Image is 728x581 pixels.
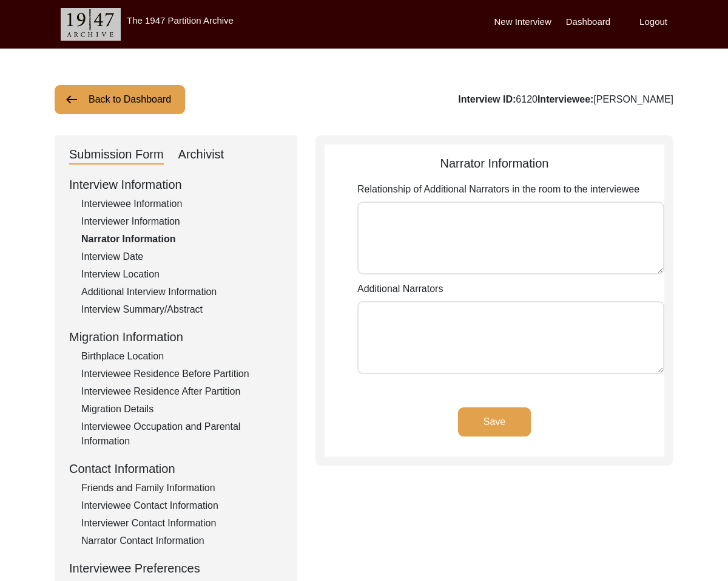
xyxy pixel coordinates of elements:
[639,15,667,29] label: Logout
[325,154,664,172] div: Narrator Information
[458,407,531,437] button: Save
[81,285,283,299] div: Additional Interview Information
[81,402,283,416] div: Migration Details
[64,92,79,107] img: arrow-left.png
[81,349,283,364] div: Birthplace Location
[69,460,283,478] div: Contact Information
[81,516,283,531] div: Interviewer Contact Information
[566,15,610,29] label: Dashboard
[458,92,673,107] div: 6120 [PERSON_NAME]
[178,145,224,165] div: Archivist
[458,94,516,104] b: Interview ID:
[81,498,283,513] div: Interviewee Contact Information
[81,481,283,495] div: Friends and Family Information
[69,559,283,577] div: Interviewee Preferences
[81,367,283,381] div: Interviewee Residence Before Partition
[127,15,234,25] label: The 1947 Partition Archive
[61,8,121,41] img: header-logo.png
[357,182,639,197] label: Relationship of Additional Narrators in the room to the interviewee
[81,232,283,246] div: Narrator Information
[81,302,283,317] div: Interview Summary/Abstract
[81,250,283,264] div: Interview Date
[81,420,283,449] div: Interviewee Occupation and Parental Information
[69,328,283,346] div: Migration Information
[55,85,185,114] button: Back to Dashboard
[81,267,283,282] div: Interview Location
[357,282,443,296] label: Additional Narrators
[81,534,283,548] div: Narrator Contact Information
[69,145,164,165] div: Submission Form
[81,384,283,399] div: Interviewee Residence After Partition
[81,214,283,229] div: Interviewer Information
[69,175,283,194] div: Interview Information
[538,94,593,104] b: Interviewee:
[81,197,283,211] div: Interviewee Information
[494,15,551,29] label: New Interview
